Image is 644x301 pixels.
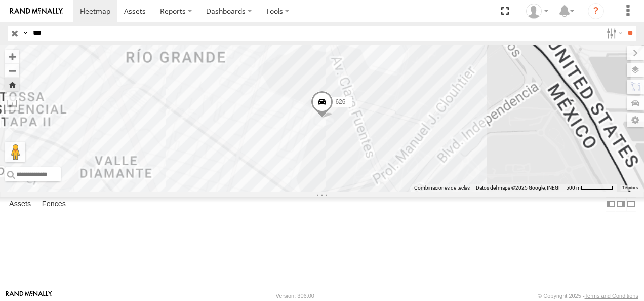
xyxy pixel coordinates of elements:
[602,26,624,41] label: Search Filter Options
[37,197,71,211] label: Fences
[6,291,52,301] a: Visit our Website
[5,96,19,110] label: Measure
[21,26,29,41] label: Search Query
[5,78,19,91] button: Zoom Home
[522,4,552,19] div: antonio fernandez
[606,197,616,212] label: Dock Summary Table to the Left
[622,186,638,190] a: Términos (se abre en una nueva pestaña)
[335,98,345,105] span: 626
[5,50,19,63] button: Zoom in
[616,197,626,212] label: Dock Summary Table to the Right
[627,113,644,127] label: Map Settings
[588,3,604,19] i: ?
[566,185,581,191] span: 500 m
[10,8,63,15] img: rand-logo.svg
[4,197,36,211] label: Assets
[276,293,314,299] div: Version: 306.00
[563,184,617,192] button: Escala del mapa: 500 m por 61 píxeles
[5,142,25,162] button: Arrastra al hombrecito al mapa para abrir Street View
[626,197,636,212] label: Hide Summary Table
[538,293,638,299] div: © Copyright 2025 -
[414,184,470,192] button: Combinaciones de teclas
[476,185,560,191] span: Datos del mapa ©2025 Google, INEGI
[5,63,19,78] button: Zoom out
[585,293,638,299] a: Terms and Conditions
